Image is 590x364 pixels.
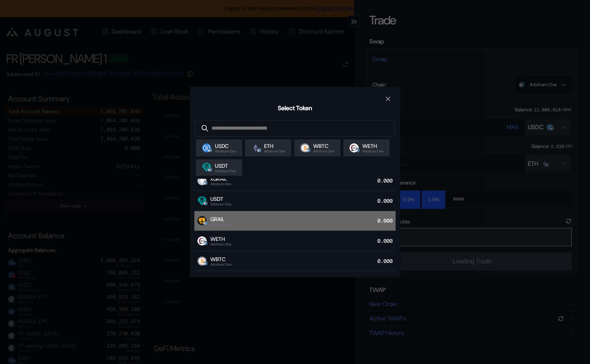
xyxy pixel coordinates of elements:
[251,143,260,152] img: ethereum.png
[210,242,231,246] span: Arbitrum One
[215,162,236,169] span: USDT
[210,175,231,182] span: xGRAIL
[197,257,207,266] img: wbtc.png
[377,216,396,226] div: 0.000
[210,182,231,186] span: Arbitrum One
[203,181,208,185] img: arbitrum-Dowo5cUs.svg
[313,143,334,149] span: WBTC
[377,196,396,206] div: 0.000
[377,175,396,186] div: 0.000
[362,149,383,153] span: Arbitrum One
[197,196,207,205] img: logo.png
[197,216,207,225] img: vj5DIMhP_400x400.jpeg
[210,236,231,242] span: WETH
[210,256,231,263] span: WBTC
[215,143,236,149] span: USDC
[197,176,207,185] img: empty-token.png
[313,149,334,153] span: Arbitrum One
[210,202,231,206] span: Arbitrum One
[306,148,311,152] img: arbitrum-Dowo5cUs.svg
[257,148,261,152] img: arbitrum-Dowo5cUs.svg
[210,196,231,202] span: USDT
[203,201,208,205] img: arbitrum-Dowo5cUs.svg
[264,149,285,153] span: Arbitrum One
[377,256,396,266] div: 0.000
[210,216,231,223] span: GRAIL
[203,221,208,225] img: arbitrum-Dowo5cUs.svg
[202,143,211,152] img: usdc.png
[215,149,236,153] span: Arbitrum One
[208,167,212,172] img: arbitrum-Dowo5cUs.svg
[210,223,231,226] span: Arbitrum One
[210,263,231,266] span: Arbitrum One
[202,163,211,172] img: logo.png
[203,241,208,245] img: arbitrum-Dowo5cUs.svg
[215,169,236,173] span: Arbitrum One
[278,104,312,112] h2: Select Token
[382,93,394,105] button: close modal
[300,143,309,152] img: wbtc.png
[264,143,285,149] span: ETH
[350,143,359,152] img: WETH.PNG
[362,143,383,149] span: WETH
[355,148,360,152] img: arbitrum-Dowo5cUs.svg
[197,236,207,245] img: WETH.PNG
[203,261,208,266] img: arbitrum-Dowo5cUs.svg
[208,148,212,152] img: arbitrum-Dowo5cUs.svg
[377,236,396,246] div: 0.000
